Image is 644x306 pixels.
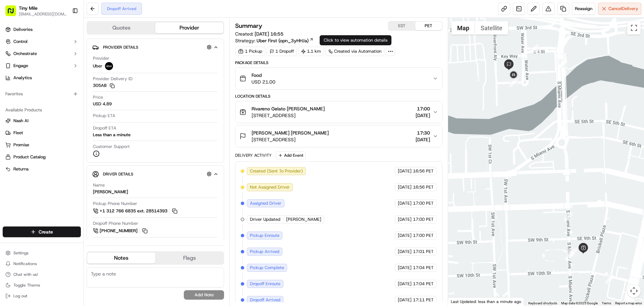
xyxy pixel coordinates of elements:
span: 17:30 [416,130,430,136]
a: [PHONE_NUMBER] [93,227,149,235]
span: Create [39,228,53,235]
div: Strategy: [235,37,314,44]
a: Created via Automation [325,47,384,56]
span: Nash AI [13,118,29,124]
span: [STREET_ADDRESS] [252,112,325,119]
p: Welcome 👋 [7,27,122,38]
button: [EMAIL_ADDRESS][DOMAIN_NAME] [19,11,67,17]
span: Deliveries [13,27,33,33]
span: Dropoff Arrived [250,297,280,303]
button: Flags [155,253,223,263]
button: Rivareno Gelato [PERSON_NAME][STREET_ADDRESS]17:00[DATE] [235,101,442,123]
div: Package Details [235,60,442,65]
span: Chat with us! [13,272,38,277]
span: 17:00 PET [413,216,434,222]
button: Keyboard shortcuts [528,301,557,306]
a: 💻API Documentation [54,95,110,107]
button: EST [388,21,415,30]
span: Dropoff Phone Number [93,220,138,226]
span: 17:04 PET [413,265,434,271]
span: Pylon [67,114,81,119]
a: 📗Knowledge Base [4,95,54,107]
img: Google [450,297,472,306]
span: [DATE] [398,168,412,174]
button: Chat with us! [3,270,81,279]
span: +1 312 766 6835 ext. 28514393 [100,208,167,214]
div: Last Updated: less than a minute ago [448,297,524,306]
button: Quotes [87,22,155,33]
span: 17:04 PET [413,281,434,287]
span: [PERSON_NAME] [PERSON_NAME] [252,130,329,136]
span: Notifications [13,261,37,266]
span: USD 4.89 [93,101,112,107]
a: Report a map error [615,301,642,305]
span: [DATE] [416,136,430,143]
span: Log out [13,293,27,299]
button: Reassign [572,3,595,15]
span: 17:11 PET [413,297,434,303]
div: Location Details [235,94,442,99]
span: USD 21.00 [252,79,275,85]
div: Delivery Activity [235,153,272,158]
span: Reassign [575,6,592,12]
button: Fleet [3,127,81,138]
button: Nash AI [3,115,81,126]
button: Engage [3,60,81,71]
span: [PERSON_NAME] [286,216,321,222]
span: [DATE] [398,265,412,271]
span: [DATE] [398,233,412,239]
div: Available Products [3,105,81,115]
div: 1 Dropoff [267,47,297,56]
span: Control [13,39,28,45]
div: Favorites [3,89,81,99]
a: Terms (opens in new tab) [602,301,611,305]
span: Created (Sent To Provider) [250,168,303,174]
img: uber-new-logo.jpeg [105,62,113,70]
button: Orchestrate [3,48,81,59]
div: Less than a minute [93,132,130,138]
span: Fleet [13,130,23,136]
button: Provider [155,22,223,33]
span: Assigned Driver [250,200,281,206]
button: Notes [87,253,155,263]
span: Pickup Enroute [250,233,279,239]
span: Dropoff Enroute [250,281,280,287]
span: Uber First (opn_3yHHJa) [257,37,309,44]
span: Customer Support [93,144,130,150]
div: 7 [509,78,518,87]
h3: Summary [235,23,262,29]
span: Price [93,94,103,100]
button: Notifications [3,259,81,268]
div: 3 [568,248,577,257]
span: [DATE] [398,216,412,222]
span: Name [93,182,105,188]
span: Map data ©2025 Google [561,301,598,305]
span: Promise [13,142,29,148]
a: Uber First (opn_3yHHJa) [257,37,314,44]
span: [DATE] [398,200,412,206]
span: [DATE] [398,184,412,190]
button: Add Event [276,151,306,159]
span: Created: [235,31,283,37]
span: Product Catalog [13,154,46,160]
span: [DATE] [398,281,412,287]
div: 📗 [7,98,12,103]
button: Toggle Theme [3,280,81,290]
img: Nash [7,7,20,20]
button: Create [3,226,81,237]
span: Engage [13,63,28,69]
button: Tiny Mile[EMAIL_ADDRESS][DOMAIN_NAME] [3,3,69,19]
span: Orchestrate [13,51,37,57]
button: Settings [3,248,81,258]
span: Pickup ETA [93,113,115,119]
button: Show satellite imagery [475,21,508,35]
div: 1.1 km [298,47,324,56]
button: +1 312 766 6835 ext. 28514393 [93,207,178,215]
span: [DATE] [398,249,412,255]
span: Pickup Arrived [250,249,279,255]
span: Driver Details [103,171,133,177]
button: Map camera controls [627,284,641,298]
